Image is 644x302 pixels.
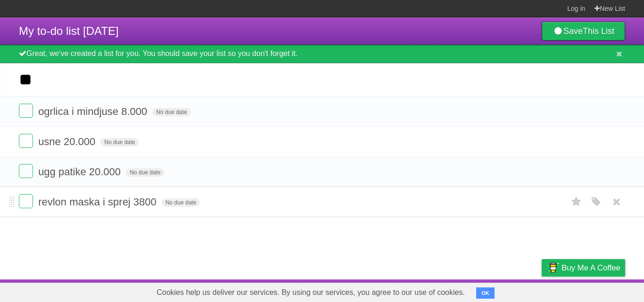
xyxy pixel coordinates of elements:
[568,194,586,210] label: Star task
[561,260,620,276] span: Buy me a coffee
[529,282,554,300] a: Privacy
[19,134,33,148] label: Done
[447,282,486,300] a: Developers
[416,282,436,300] a: About
[19,104,33,118] label: Done
[546,260,559,276] img: Buy me a coffee
[152,108,190,116] span: No due date
[19,194,33,208] label: Done
[497,282,518,300] a: Terms
[583,26,614,36] b: This List
[19,24,119,37] span: My to-do list [DATE]
[100,138,139,147] span: No due date
[542,22,625,41] a: SaveThis List
[38,106,149,117] span: ogrlica i mindjuse 8.000
[19,164,33,178] label: Done
[126,168,164,177] span: No due date
[566,282,625,300] a: Suggest a feature
[476,287,495,299] button: OK
[38,136,98,147] span: usne 20.000
[38,166,123,178] span: ugg patike 20.000
[38,196,159,208] span: revlon maska i sprej 3800
[542,259,625,277] a: Buy me a coffee
[147,283,474,302] span: Cookies help us deliver our services. By using our services, you agree to our use of cookies.
[162,198,200,207] span: No due date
